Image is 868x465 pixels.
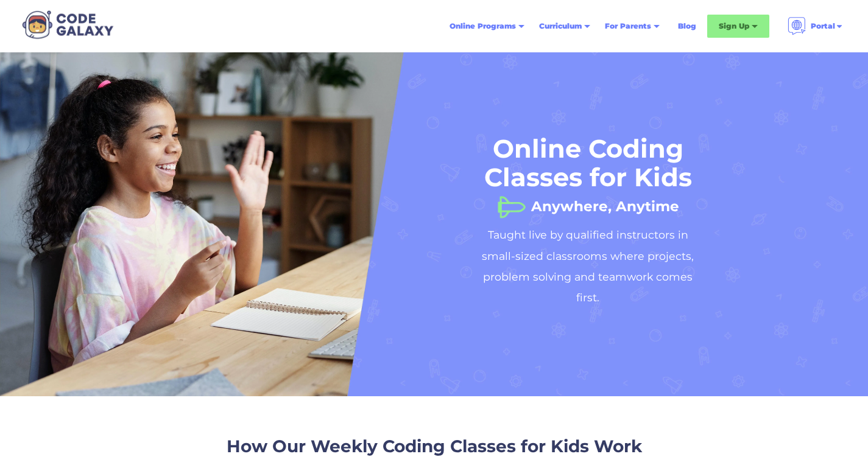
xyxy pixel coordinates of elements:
div: Online Programs [450,20,516,32]
h1: Anywhere, Anytime [531,194,679,206]
div: Portal [780,12,851,40]
h2: Taught live by qualified instructors in small-sized classrooms where projects, problem solving an... [472,225,704,309]
div: Sign Up [707,15,769,38]
a: Blog [671,15,704,37]
div: Curriculum [532,15,598,37]
div: For Parents [605,20,651,32]
div: For Parents [598,15,667,37]
div: Curriculum [539,20,582,32]
div: Sign Up [719,20,749,32]
div: Online Programs [442,15,532,37]
span: How Our Weekly Coding Classes for Kids Work [227,436,642,456]
div: Portal [811,20,835,32]
h1: Online Coding Classes for Kids [472,135,704,192]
